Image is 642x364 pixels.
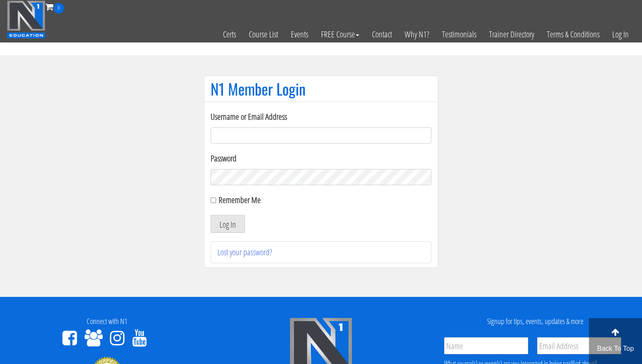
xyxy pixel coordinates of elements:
[606,14,635,55] a: Log In
[211,152,431,165] label: Password
[483,14,541,55] a: Trainer Directory
[436,14,483,55] a: Testimonials
[315,14,366,55] a: FREE Course
[7,0,45,39] img: n1-education
[211,80,431,97] h1: N1 Member Login
[211,110,431,123] label: Username or Email Address
[398,14,436,55] a: Why N1?
[219,194,261,206] label: Remember Me
[211,215,245,233] button: Log In
[284,14,315,55] a: Events
[45,1,64,12] a: 0
[444,337,528,354] input: Name
[537,337,621,354] input: Email Address
[366,14,398,55] a: Contact
[53,3,64,14] span: 0
[6,317,208,326] h4: Connect with N1
[217,246,272,258] a: Lost your password?
[242,14,284,55] a: Course List
[217,14,242,55] a: Certs
[541,14,606,55] a: Terms & Conditions
[434,317,636,326] h4: Signup for tips, events, updates & more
